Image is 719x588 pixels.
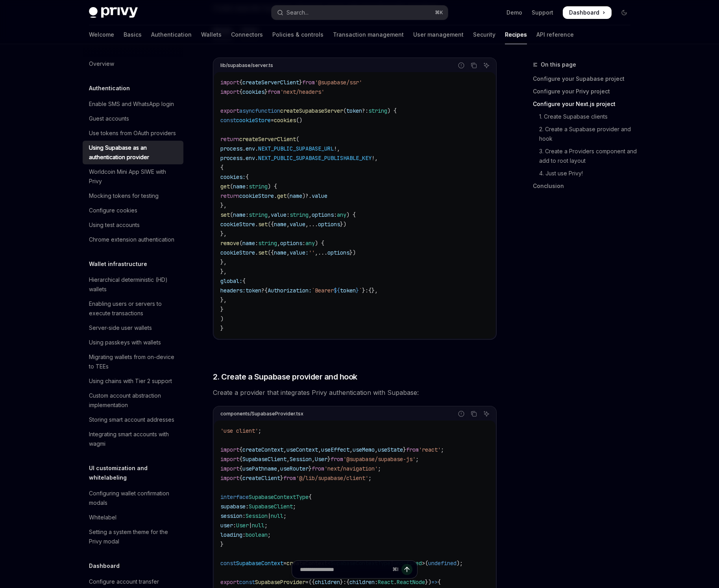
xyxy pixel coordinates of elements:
[239,107,255,114] span: async
[89,352,179,371] div: Migrating wallets from on-device to TEEs
[220,456,239,463] span: import
[368,474,372,482] span: ;
[481,60,492,71] button: Ask AI
[83,218,183,232] a: Using test accounts
[290,192,302,199] span: name
[246,154,255,162] span: env
[340,287,356,294] span: token
[305,221,309,228] span: ,
[231,25,263,44] a: Connectors
[261,287,264,294] span: ?
[268,531,271,538] span: ;
[343,107,346,114] span: (
[89,577,159,586] div: Configure account transfer
[220,88,239,95] span: import
[302,240,305,247] span: :
[334,211,337,218] span: :
[220,409,303,419] div: components/SupabaseProvider.tsx
[233,211,246,218] span: name
[201,25,222,44] a: Wallets
[236,117,271,124] span: cookieStore
[469,60,479,71] button: Copy the contents from the code block
[533,73,637,85] a: Configure your Supabase project
[299,79,302,86] span: }
[213,387,497,398] span: Create a provider that integrates Privy authentication with Supabase:
[220,325,224,332] span: }
[356,287,359,294] span: }
[249,522,252,529] span: |
[220,306,224,313] span: }
[220,107,239,114] span: export
[309,221,318,228] span: ...
[151,25,192,44] a: Authentication
[271,117,274,124] span: =
[280,107,343,114] span: createSupabaseServer
[89,143,179,162] div: Using Supabase as an authentication provider
[406,446,419,453] span: from
[83,126,183,140] a: Use tokens from OAuth providers
[242,446,283,453] span: createContext
[220,164,224,171] span: {
[242,79,299,86] span: createServerClient
[280,88,324,95] span: 'next/headers'
[239,446,242,453] span: {
[272,6,448,20] button: Open search
[83,427,183,451] a: Integrating smart accounts with wagmi
[283,446,286,453] span: ,
[255,249,258,256] span: .
[309,211,312,218] span: ,
[456,409,466,419] button: Report incorrect code
[321,446,349,453] span: useEffect
[252,522,264,529] span: null
[83,413,183,427] a: Storing smart account addresses
[541,60,576,69] span: On this page
[469,409,479,419] button: Copy the contents from the code block
[283,474,296,482] span: from
[334,287,340,294] span: ${
[83,335,183,350] a: Using passkeys with wallets
[375,154,378,162] span: ,
[290,249,309,256] span: value:
[296,117,302,124] span: ()
[124,25,142,44] a: Basics
[290,221,305,228] span: value
[268,221,274,228] span: ({
[220,522,233,529] span: user
[258,221,268,228] span: set
[220,154,242,162] span: process
[246,531,268,538] span: boolean
[533,123,637,145] a: 2. Create a Supabase provider and hook
[249,503,293,510] span: SupabaseClient
[272,25,323,44] a: Policies & controls
[318,221,340,228] span: options
[296,474,368,482] span: '@/lib/supabase/client'
[274,249,286,256] span: name
[277,240,280,247] span: ,
[274,192,277,199] span: .
[387,107,397,114] span: ) {
[473,25,495,44] a: Security
[533,98,637,110] a: Configure your Next.js project
[89,338,161,347] div: Using passkeys with wallets
[264,287,268,294] span: {
[533,167,637,180] a: 4. Just use Privy!
[233,522,236,529] span: :
[83,189,183,203] a: Mocking tokens for testing
[220,183,230,190] span: get
[220,296,227,303] span: },
[83,297,183,320] a: Enabling users or servers to execute transactions
[220,259,227,266] span: },
[83,112,183,126] a: Guest accounts
[536,25,574,44] a: API reference
[249,211,268,218] span: string
[242,154,246,162] span: .
[246,287,261,294] span: token
[89,275,179,294] div: Hierarchical deterministic (HD) wallets
[362,287,365,294] span: }
[312,465,324,472] span: from
[89,489,179,508] div: Configuring wallet confirmation modals
[239,240,242,247] span: (
[83,525,183,549] a: Setting a system theme for the Privy modal
[255,240,258,247] span: :
[533,110,637,123] a: 1. Create Supabase clients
